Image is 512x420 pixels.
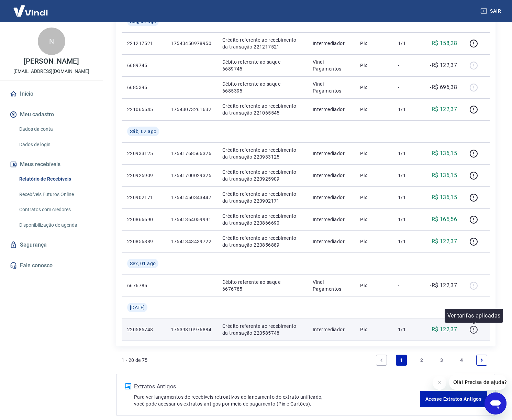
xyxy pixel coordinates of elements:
p: Crédito referente ao recebimento da transação 220585748 [222,323,302,336]
p: 17541768566326 [171,150,211,157]
p: 220585748 [127,326,160,333]
a: Início [8,86,94,101]
p: Crédito referente ao recebimento da transação 220925909 [222,169,302,182]
p: Intermediador [313,194,349,201]
span: [DATE] [130,304,145,311]
button: Sair [479,5,504,18]
p: Pix [360,326,387,333]
p: Pix [360,282,387,289]
p: -R$ 122,37 [430,281,457,290]
p: Pix [360,106,387,113]
a: Next page [476,355,487,366]
p: Crédito referente ao recebimento da transação 221065545 [222,103,302,116]
p: Ver tarifas aplicadas [447,312,500,320]
a: Acesse Extratos Antigos [420,391,487,407]
p: 1/1 [398,238,418,245]
button: Meus recebíveis [8,157,94,172]
img: Vindi [8,0,53,21]
p: Pix [360,194,387,201]
p: R$ 122,37 [432,325,457,334]
p: 220866690 [127,216,160,223]
p: 1/1 [398,194,418,201]
p: 17541364059991 [171,216,211,223]
p: Crédito referente ao recebimento da transação 220856889 [222,235,302,248]
p: Pix [360,216,387,223]
p: [PERSON_NAME] [24,58,79,65]
p: 1 - 20 de 75 [122,357,148,364]
p: 17543450978950 [171,40,211,47]
p: 17539810976884 [171,326,211,333]
p: Crédito referente ao recebimento da transação 220902171 [222,191,302,204]
p: Vindi Pagamentos [313,279,349,292]
a: Dados da conta [16,122,94,136]
p: - [398,62,418,69]
div: N [38,28,65,55]
p: Pix [360,172,387,179]
a: Segurança [8,237,94,252]
p: Intermediador [313,172,349,179]
a: Page 3 [436,355,447,366]
p: -R$ 122,37 [430,61,457,69]
iframe: Button to launch messaging window [485,392,507,414]
p: - [398,282,418,289]
a: Relatório de Recebíveis [16,172,94,186]
a: Page 1 is your current page [396,355,407,366]
a: Page 4 [456,355,467,366]
p: Intermediador [313,326,349,333]
p: 221065545 [127,106,160,113]
a: Contratos com credores [16,203,94,217]
span: Sex, 01 ago [130,260,156,267]
p: R$ 122,37 [432,237,457,246]
p: Vindi Pagamentos [313,80,349,94]
p: Pix [360,150,387,157]
p: [EMAIL_ADDRESS][DOMAIN_NAME] [13,68,89,75]
a: Previous page [376,355,387,366]
p: Intermediador [313,216,349,223]
p: Pix [360,62,387,69]
a: Dados de login [16,138,94,152]
p: 6676785 [127,282,160,289]
p: Intermediador [313,238,349,245]
p: Pix [360,238,387,245]
p: R$ 158,28 [432,39,457,47]
p: Intermediador [313,106,349,113]
p: Crédito referente ao recebimento da transação 221217521 [222,36,302,50]
p: R$ 136,15 [432,193,457,202]
p: 221217521 [127,40,160,47]
img: ícone [125,383,131,389]
p: 220902171 [127,194,160,201]
p: 17543073261632 [171,106,211,113]
p: 1/1 [398,150,418,157]
p: - [398,84,418,91]
p: Para ver lançamentos de recebíveis retroativos ao lançamento do extrato unificado, você pode aces... [134,394,420,407]
p: 1/1 [398,326,418,333]
p: Débito referente ao saque 6685395 [222,80,302,94]
p: Débito referente ao saque 6689745 [222,58,302,72]
p: 17541343439722 [171,238,211,245]
p: Extratos Antigos [134,383,420,391]
p: Crédito referente ao recebimento da transação 220866690 [222,213,302,226]
ul: Pagination [373,352,490,368]
p: Intermediador [313,150,349,157]
p: R$ 122,37 [432,105,457,114]
p: 1/1 [398,106,418,113]
p: 17541450343447 [171,194,211,201]
a: Disponibilização de agenda [16,218,94,232]
p: -R$ 696,38 [430,83,457,91]
span: Olá! Precisa de ajuda? [4,5,58,10]
a: Recebíveis Futuros Online [16,187,94,202]
p: 1/1 [398,172,418,179]
p: 220925909 [127,172,160,179]
p: R$ 136,15 [432,171,457,180]
p: 6685395 [127,84,160,91]
iframe: Close message [433,376,446,390]
p: 220856889 [127,238,160,245]
span: Sáb, 02 ago [130,128,156,135]
p: 17541700029325 [171,172,211,179]
iframe: Message from company [449,375,507,390]
p: Crédito referente ao recebimento da transação 220933125 [222,147,302,160]
p: 220933125 [127,150,160,157]
a: Page 2 [416,355,427,366]
button: Meu cadastro [8,107,94,122]
p: 6689745 [127,62,160,69]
